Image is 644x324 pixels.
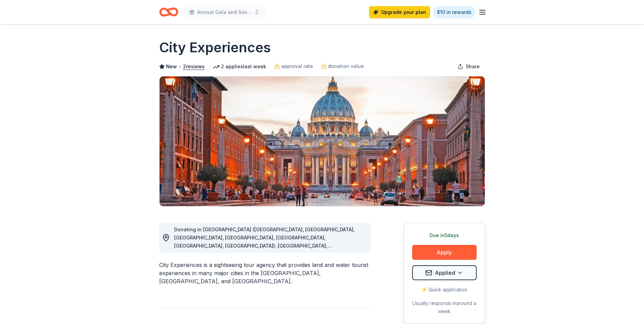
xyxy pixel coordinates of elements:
h1: City Experiences [159,38,271,57]
a: Home [159,4,178,20]
button: Share [452,60,485,73]
button: Applied [412,265,477,280]
div: Due in 5 days [412,231,477,239]
span: approval rate [281,62,313,70]
div: ⚡️ Quick application [412,286,477,294]
span: donation value [328,62,364,70]
a: approval rate [274,62,313,70]
div: City Experiences is a sightseeing tour agency that provides land and water tourist experiences in... [159,261,371,285]
img: Image for City Experiences [160,76,485,206]
span: New [166,62,177,71]
button: Annual Gala and Silent Aution [184,5,265,19]
div: 2 applies last week [213,62,266,71]
a: donation value [321,62,364,70]
span: Applied [435,268,455,277]
div: Usually responds in around a week [412,299,477,316]
span: • [179,64,181,69]
span: Donating in [GEOGRAPHIC_DATA] ([GEOGRAPHIC_DATA], [GEOGRAPHIC_DATA], [GEOGRAPHIC_DATA], [GEOGRAPH... [174,227,359,298]
span: Share [466,62,480,71]
a: Upgrade your plan [369,6,430,18]
a: $10 in rewards [433,6,476,18]
button: 2reviews [183,62,205,71]
span: Annual Gala and Silent Aution [197,8,252,16]
button: Apply [412,245,477,260]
